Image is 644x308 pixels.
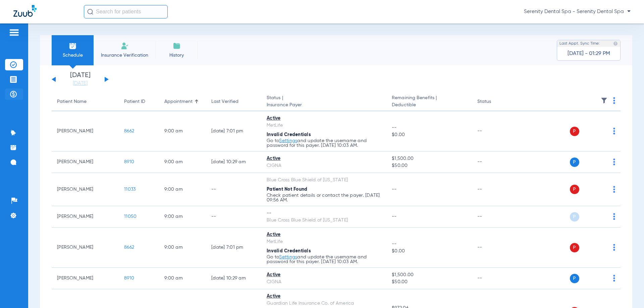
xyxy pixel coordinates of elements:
div: Active [267,115,381,122]
img: group-dot-blue.svg [613,275,615,282]
span: Patient Not Found [267,187,307,192]
div: Active [267,271,381,279]
div: CIGNA [267,279,381,286]
span: 11050 [124,214,137,219]
div: Blue Cross Blue Shield of [US_STATE] [267,177,381,184]
div: Patient ID [124,98,145,105]
span: 8662 [124,129,134,133]
span: [DATE] - 01:29 PM [568,50,610,57]
span: -- [392,214,397,219]
a: Settings [279,138,297,143]
td: -- [472,173,517,206]
td: [DATE] 10:29 AM [206,151,261,173]
span: 8910 [124,160,134,164]
span: -- [392,187,397,192]
span: Insurance Payer [267,102,381,109]
td: [PERSON_NAME] [52,206,119,228]
div: Last Verified [211,98,238,105]
td: 9:00 AM [159,151,206,173]
span: Serenity Dental Spa - Serenity Dental Spa [524,8,631,15]
td: -- [472,151,517,173]
td: -- [472,268,517,289]
span: Last Appt. Sync Time: [559,40,600,47]
span: Invalid Credentials [267,249,311,253]
img: filter.svg [601,97,607,104]
div: Active [267,231,381,238]
td: [DATE] 10:29 AM [206,268,261,289]
p: Go to and update the username and password for this payer. [DATE] 10:03 AM. [267,138,381,148]
div: Patient Name [57,98,113,105]
td: [PERSON_NAME] [52,151,119,173]
td: -- [472,111,517,151]
span: -- [392,124,466,131]
div: Blue Cross Blue Shield of [US_STATE] [267,217,381,224]
span: $50.00 [392,162,466,169]
span: 8910 [124,276,134,281]
td: 9:00 AM [159,268,206,289]
img: group-dot-blue.svg [613,213,615,220]
img: Schedule [69,42,77,50]
img: Search Icon [87,9,93,15]
span: P [570,243,579,252]
a: Settings [279,255,297,259]
th: Status | [261,93,386,111]
span: Deductible [392,102,466,109]
td: -- [206,173,261,206]
img: group-dot-blue.svg [613,186,615,193]
div: CIGNA [267,162,381,169]
span: -- [392,241,466,248]
th: Remaining Benefits | [386,93,472,111]
div: Appointment [164,98,201,105]
span: $0.00 [392,248,466,255]
li: [DATE] [60,72,100,87]
span: $50.00 [392,279,466,286]
div: MetLife [267,238,381,245]
td: [PERSON_NAME] [52,111,119,151]
span: P [570,274,579,283]
img: group-dot-blue.svg [613,159,615,165]
div: Patient Name [57,98,87,105]
span: Insurance Verification [99,52,151,59]
div: Patient ID [124,98,154,105]
td: [DATE] 7:01 PM [206,111,261,151]
p: Check patient details or contact the payer. [DATE] 09:56 AM. [267,193,381,202]
td: 9:00 AM [159,173,206,206]
td: 9:00 AM [159,111,206,151]
div: Last Verified [211,98,256,105]
span: P [570,127,579,136]
span: 8662 [124,245,134,250]
th: Status [472,93,517,111]
img: last sync help info [613,41,618,46]
span: $1,500.00 [392,271,466,279]
img: group-dot-blue.svg [613,128,615,134]
span: History [161,52,193,59]
p: Go to and update the username and password for this payer. [DATE] 10:03 AM. [267,255,381,264]
div: Guardian Life Insurance Co. of America [267,300,381,307]
span: Schedule [57,52,89,59]
td: [DATE] 7:01 PM [206,228,261,268]
td: [PERSON_NAME] [52,173,119,206]
span: P [570,185,579,194]
span: 11033 [124,187,136,192]
img: group-dot-blue.svg [613,97,615,104]
img: Zuub Logo [13,5,37,17]
img: group-dot-blue.svg [613,244,615,251]
div: Active [267,155,381,162]
td: [PERSON_NAME] [52,228,119,268]
iframe: Chat Widget [610,276,644,308]
span: $0.00 [392,131,466,138]
img: hamburger-icon [9,28,19,37]
div: MetLife [267,122,381,129]
div: Appointment [164,98,193,105]
span: $1,500.00 [392,155,466,162]
span: Invalid Credentials [267,132,311,137]
td: [PERSON_NAME] [52,268,119,289]
a: [DATE] [60,80,100,87]
div: Active [267,293,381,300]
img: History [173,42,181,50]
td: 9:00 AM [159,228,206,268]
input: Search for patients [84,5,168,18]
td: -- [472,228,517,268]
span: P [570,158,579,167]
